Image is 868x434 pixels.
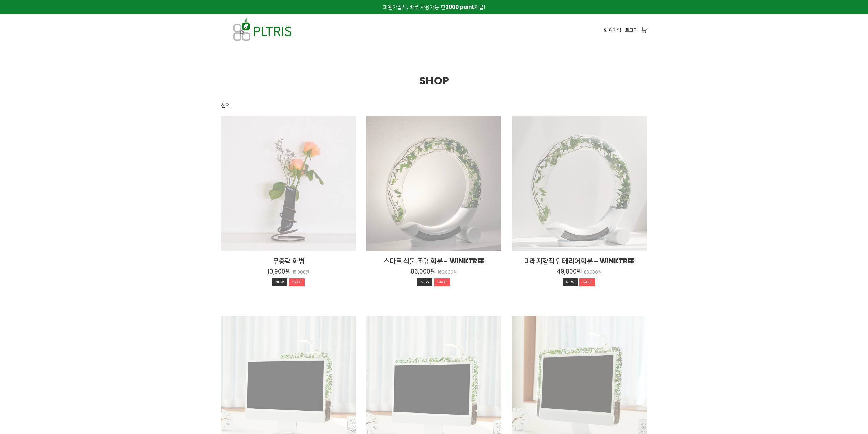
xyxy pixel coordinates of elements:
a: 무중력 화병 10,900원 15,000원 NEWSALE [221,256,356,288]
p: 10,900원 [268,268,291,275]
div: NEW [417,278,432,286]
div: SALE [289,278,305,286]
div: NEW [563,278,578,286]
p: 83,000원 [584,270,602,275]
h2: 스마트 식물 조명 화분 - WINKTREE [366,256,501,266]
a: 회원가입 [604,26,621,34]
h2: 무중력 화병 [221,256,356,266]
div: SALE [434,278,450,286]
div: SALE [579,278,595,286]
div: 전체 [221,101,231,109]
p: 15,000원 [293,270,309,275]
span: SHOP [419,73,449,88]
h2: 미래지향적 인테리어화분 - WINKTREE [512,256,647,266]
a: 미래지향적 인테리어화분 - WINKTREE 49,800원 83,000원 NEWSALE [512,256,647,288]
p: 49,800원 [557,268,582,275]
div: NEW [272,278,287,286]
a: 스마트 식물 조명 화분 - WINKTREE 83,000원 160,000원 NEWSALE [366,256,501,288]
p: 160,000원 [438,270,457,275]
a: 로그인 [625,26,638,34]
strong: 2000 point [445,3,474,11]
p: 83,000원 [411,268,436,275]
span: 회원가입시, 바로 사용가능 한 지급! [383,3,485,11]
